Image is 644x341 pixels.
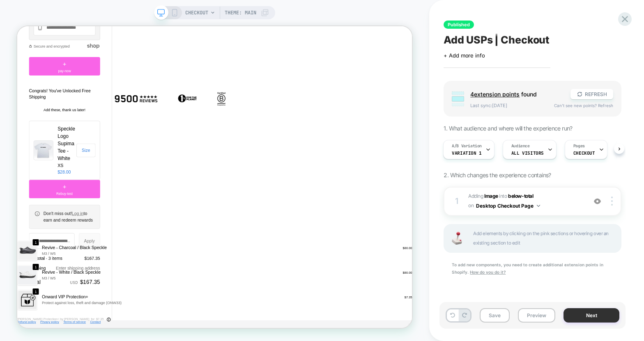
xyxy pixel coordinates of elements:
p: Revive - White / Black Speckle [33,324,508,332]
span: XS [54,182,62,189]
span: found [470,91,562,98]
button: Desktop Checkout Page [476,201,540,211]
span: A/B Variation [452,143,482,149]
span: Theme: MAIN [225,6,256,19]
span: $28.00 [54,191,71,197]
span: Add USPs | Checkout [444,34,550,46]
button: Next [563,308,619,323]
button: View Speckle Logo Supima Tee - White Size [79,156,104,174]
span: Adding [468,193,498,199]
img: down arrow [537,205,540,207]
span: below-total [508,193,533,199]
button: REFRESH [570,89,613,99]
section: Offer Carousel [16,126,110,205]
span: CHECKOUT [573,150,595,156]
span: 1 [23,284,26,292]
iframe: To enrich screen reader interactions, please activate Accessibility in Grammarly extension settings [17,26,412,327]
strong: Speckle Logo Supima Tee - White [54,133,77,180]
img: crossed eye [594,198,601,205]
span: Published [444,21,474,29]
span: INTO [499,193,507,199]
span: Add elements by clicking on the pink sections or hovering over an existing section to edit [473,229,612,248]
u: How do you do it? [470,270,506,275]
span: pay-now [55,56,72,63]
p: M3 / W5 [33,300,508,307]
img: Revive - Charcoal / Black Speckle [0,286,27,312]
span: Pages [573,143,585,149]
span: $80.00 [514,325,527,332]
img: XS [22,153,48,178]
h3: Congrats! You've Unlocked Free Shipping [16,82,110,97]
span: Variation 1 [452,150,481,156]
h4: Add these, thank us later! [35,109,91,115]
div: To add new components, you need to create additional extension points in Shopify. [444,261,621,276]
span: $80.00 [514,293,527,299]
span: All Visitors [511,150,544,156]
a: Log in [73,246,88,253]
span: Rebuy-test [52,220,74,227]
button: Save [480,308,510,323]
span: + Add more info [444,52,485,59]
span: 1 [23,317,26,325]
span: 1. What audience and where will the experience run? [444,125,572,132]
img: close [611,197,613,206]
p: Revive - Charcoal / Black Speckle [33,291,508,300]
span: 4 extension point s [470,91,520,98]
span: Can't see new points? Refresh [554,103,613,108]
span: Last sync: [DATE] [470,103,546,108]
span: Audience [511,143,530,149]
span: on [468,201,474,210]
div: Don't miss out! to earn and redeem rewards [35,245,103,263]
img: Joystick [448,232,465,245]
span: + [61,208,66,220]
span: 2. Which changes the experience contains? [444,172,551,179]
button: Preview [518,308,555,323]
p: M3 / W5 [33,332,508,340]
span: + [61,44,66,56]
div: 1 [453,194,461,208]
b: Image [484,193,498,199]
span: CHECKOUT [185,6,208,19]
